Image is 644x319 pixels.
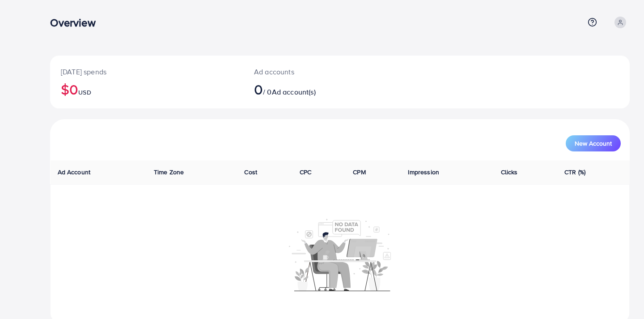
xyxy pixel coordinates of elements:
span: 0 [254,79,263,99]
span: CTR (%) [564,168,585,177]
span: Clicks [501,168,518,177]
button: New Account [566,135,621,151]
span: Impression [408,168,439,177]
p: [DATE] spends [61,66,233,77]
span: Cost [244,168,257,177]
img: No account [289,218,391,291]
h2: / 0 [254,81,377,98]
span: USD [78,88,91,97]
h2: $0 [61,81,233,98]
span: Ad account(s) [272,87,316,97]
p: Ad accounts [254,66,377,77]
span: Ad Account [58,168,91,177]
span: CPM [353,168,365,177]
span: New Account [575,140,612,147]
span: Time Zone [154,168,184,177]
h3: Overview [50,16,102,29]
span: CPC [300,168,311,177]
